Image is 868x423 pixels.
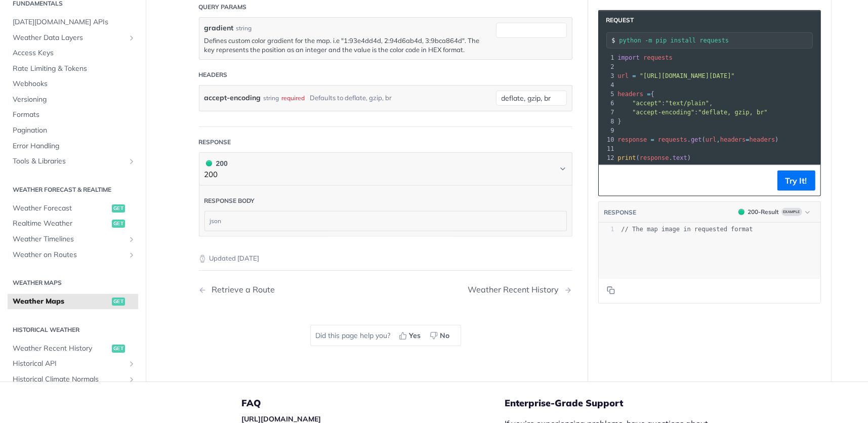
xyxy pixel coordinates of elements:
span: Formats [13,110,136,120]
span: Weather Recent History [13,344,109,354]
div: 4 [599,80,616,90]
label: gradient [204,23,234,33]
div: json [205,211,566,231]
span: text [673,154,687,161]
span: Request [601,16,634,25]
div: Query Params [199,3,247,12]
a: Previous Page: Retrieve a Route [199,285,359,294]
button: Show subpages for Weather Data Layers [128,34,136,42]
div: Response [199,138,231,147]
h2: Historical Weather [8,325,138,334]
span: requests [658,136,687,143]
span: Versioning [13,95,136,105]
span: { [618,91,654,98]
div: 2 [599,62,616,71]
span: import [618,54,640,61]
span: "text/plain" [665,100,709,107]
span: "[URL][DOMAIN_NAME][DATE]" [640,72,735,79]
nav: Pagination Controls [199,275,572,305]
span: print [618,154,636,161]
span: headers [720,136,746,143]
h5: Enterprise-Grade Support [505,397,742,409]
a: [DATE][DOMAIN_NAME] APIs [8,15,138,30]
button: Show subpages for Weather Timelines [128,235,136,243]
span: = [632,72,636,79]
div: 1 [599,53,616,62]
span: [DATE][DOMAIN_NAME] APIs [13,17,136,27]
div: Response body [204,196,255,205]
h2: Weather Forecast & realtime [8,185,138,194]
p: Defines custom color gradient for the map. i.e "1:93e4dd4d, 2:94d6ab4d, 3:9bca864d". The key repr... [204,36,491,54]
span: // The map image in requested format [622,226,753,233]
span: = [746,136,749,143]
div: 6 [599,99,616,108]
button: Show subpages for Tools & Libraries [128,157,136,165]
div: 5 [599,90,616,99]
div: Headers [199,70,228,79]
span: ( . ) [618,154,691,161]
span: get [112,298,125,306]
span: Realtime Weather [13,219,109,229]
div: 11 [599,144,616,153]
h5: FAQ [242,397,505,409]
div: required [282,91,305,105]
span: "deflate, gzip, br" [698,109,767,116]
div: Defaults to deflate, gzip, br [310,91,392,105]
span: "accept" [632,100,662,107]
span: "accept-encoding" [632,109,694,116]
button: Show subpages for Historical Climate Normals [128,375,136,384]
a: Weather Forecastget [8,201,138,216]
a: Historical Climate NormalsShow subpages for Historical Climate Normals [8,372,138,387]
a: Weather Recent Historyget [8,341,138,356]
div: 200 200200 [199,186,572,237]
span: get [112,220,125,228]
div: 12 [599,153,616,162]
div: 3 [599,71,616,80]
span: } [618,118,622,125]
span: Weather Forecast [13,203,109,214]
a: Tools & LibrariesShow subpages for Tools & Libraries [8,154,138,169]
button: Copy to clipboard [604,283,618,298]
a: Access Keys [8,46,138,61]
span: 200 [738,209,745,215]
span: Tools & Libraries [13,156,125,166]
span: = [651,136,654,143]
button: RESPONSE [604,207,637,218]
label: accept-encoding [204,91,261,105]
a: Versioning [8,92,138,107]
span: headers [750,136,775,143]
input: Request instructions [619,37,812,44]
span: Yes [409,330,421,341]
span: get [112,204,125,213]
span: No [440,330,450,341]
button: Yes [396,328,427,343]
div: Weather Recent History [468,285,564,294]
span: url [706,136,717,143]
span: Weather Data Layers [13,33,125,43]
button: No [427,328,456,343]
button: Show subpages for Weather on Routes [128,251,136,259]
a: Weather on RoutesShow subpages for Weather on Routes [8,247,138,263]
div: string [236,24,252,33]
h2: Weather Maps [8,278,138,287]
span: Access Keys [13,48,136,58]
div: string [264,91,279,105]
span: headers [618,91,644,98]
div: 1 [599,225,614,234]
div: Did this page help you? [310,325,461,346]
span: : , [618,100,713,107]
button: 200 200200 [204,158,567,181]
div: 200 - Result [748,207,779,217]
span: : [618,109,768,116]
svg: Chevron [559,165,567,173]
a: Weather TimelinesShow subpages for Weather Timelines [8,232,138,247]
span: get [112,345,125,353]
span: requests [643,54,673,61]
a: Realtime Weatherget [8,216,138,231]
a: Historical APIShow subpages for Historical API [8,356,138,371]
span: Pagination [13,125,136,136]
a: Formats [8,108,138,123]
span: Weather Maps [13,297,109,307]
span: Webhooks [13,79,136,89]
span: url [618,72,629,79]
